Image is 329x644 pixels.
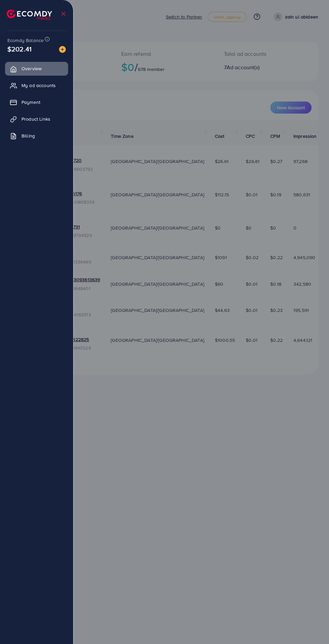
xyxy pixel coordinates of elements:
iframe: Chat [300,614,324,639]
a: Payment [5,95,68,109]
span: Billing [21,132,35,139]
a: My ad accounts [5,79,68,92]
a: Overview [5,62,68,75]
span: My ad accounts [21,82,56,89]
img: logo [7,9,52,20]
span: Ecomdy Balance [7,37,44,44]
span: $202.41 [7,44,32,54]
span: Payment [21,99,40,106]
a: Product Links [5,112,68,126]
span: Product Links [21,116,50,122]
img: image [59,46,66,53]
a: Billing [5,129,68,143]
span: Overview [21,65,42,72]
